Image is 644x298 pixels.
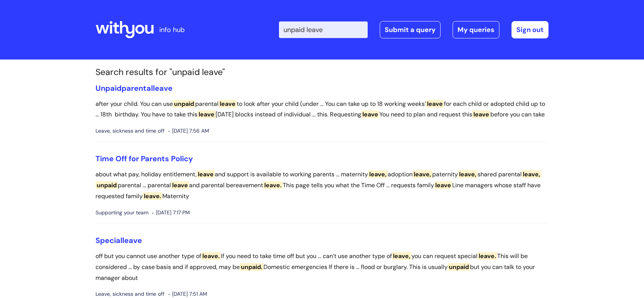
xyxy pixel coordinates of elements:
[472,110,490,118] span: leave
[96,99,548,121] p: after your child. You can use parental to look after your child (under ... You can take up to 18 ...
[361,110,379,118] span: leave
[434,181,452,189] span: leave
[171,181,189,189] span: leave
[219,100,237,108] span: leave
[279,21,548,38] div: | -
[522,170,541,178] span: leave,
[96,181,118,189] span: unpaid
[96,235,142,245] a: Specialleave
[478,252,497,260] span: leave.
[453,21,499,38] a: My queries
[197,170,215,178] span: leave
[159,24,185,36] p: info hub
[458,170,478,178] span: leave,
[197,110,216,118] span: leave
[153,83,173,93] span: leave
[143,192,162,200] span: leave.
[392,252,411,260] span: leave,
[279,21,368,38] input: Search
[152,208,190,217] span: [DATE] 7:17 PM
[168,126,209,136] span: [DATE] 7:56 AM
[263,181,283,189] span: leave.
[96,83,122,93] span: Unpaid
[173,100,195,108] span: unpaid
[96,208,148,217] span: Supporting your team
[96,251,548,283] p: off but you cannot use another type of If you need to take time off but you ... can’t use another...
[96,67,548,78] h1: Search results for "unpaid leave"
[426,100,444,108] span: leave
[96,169,548,202] p: about what pay, holiday entitlement, and support is available to working parents ... maternity ad...
[413,170,432,178] span: leave,
[201,252,221,260] span: leave.
[380,21,441,38] a: Submit a query
[512,21,548,38] a: Sign out
[240,263,263,271] span: unpaid.
[96,154,193,164] a: Time Off for Parents Policy
[448,263,470,271] span: unpaid
[96,83,173,93] a: Unpaidparentalleave
[96,126,165,136] span: Leave, sickness and time off
[122,235,142,245] span: leave
[368,170,388,178] span: leave,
